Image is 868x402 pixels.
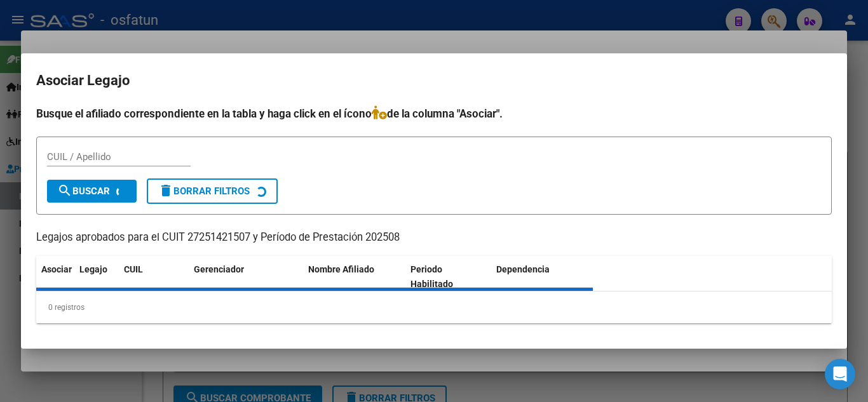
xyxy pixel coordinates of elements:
span: Gerenciador [194,264,244,274]
h4: Busque el afiliado correspondiente en la tabla y haga click en el ícono de la columna "Asociar". [36,105,832,122]
span: Asociar [41,264,72,274]
datatable-header-cell: Nombre Afiliado [303,256,405,298]
span: Nombre Afiliado [308,264,374,274]
div: 0 registros [36,291,832,323]
datatable-header-cell: Gerenciador [189,256,303,298]
button: Borrar Filtros [147,178,278,204]
p: Legajos aprobados para el CUIT 27251421507 y Período de Prestación 202508 [36,230,832,246]
div: Open Intercom Messenger [825,359,855,389]
span: Legajo [79,264,107,274]
span: CUIL [124,264,143,274]
datatable-header-cell: Legajo [74,256,119,298]
datatable-header-cell: Dependencia [491,256,593,298]
span: Dependencia [496,264,550,274]
datatable-header-cell: CUIL [119,256,189,298]
span: Borrar Filtros [158,185,250,197]
h2: Asociar Legajo [36,69,832,93]
button: Buscar [47,180,137,203]
mat-icon: search [57,183,72,198]
mat-icon: delete [158,183,173,198]
datatable-header-cell: Periodo Habilitado [405,256,491,298]
span: Buscar [57,185,110,197]
span: Periodo Habilitado [410,264,453,289]
datatable-header-cell: Asociar [36,256,74,298]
